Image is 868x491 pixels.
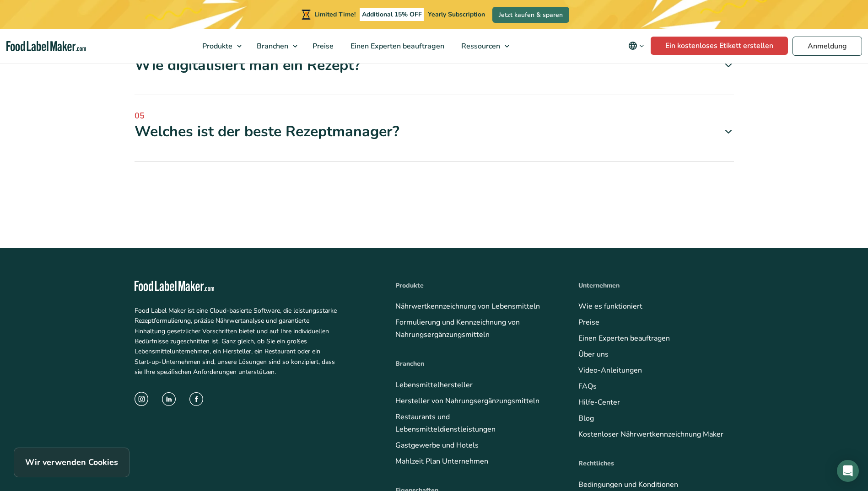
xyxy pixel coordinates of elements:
[135,421,158,435] img: Das Mastercard-Logo mit einem roten Kreis und der Aufschrift
[395,317,520,340] a: Formulierung und Kennzeichnung von Nahrungsergänzungsmitteln
[199,41,233,51] span: Produkte
[135,56,734,75] div: Wie digitalisiert man ein Rezept?
[395,380,473,390] a: Lebensmittelhersteller
[135,392,148,406] a: instagram icon
[837,460,859,482] div: Open Intercom Messenger
[578,381,597,391] a: FAQs
[348,41,445,51] span: Einen Experten beauftragen
[395,359,551,369] p: Branchen
[395,412,496,434] a: Restaurants und Lebensmitteldienstleistungen
[254,41,289,51] span: Branchen
[492,7,569,23] a: Jetzt kaufen & sparen
[135,110,734,141] a: 05 Welches ist der beste Rezeptmanager?
[578,301,642,311] a: Wie es funktioniert
[6,41,86,52] a: Food Label Maker homepage
[395,456,488,466] a: Mahlzeit Plan Unternehmen
[135,392,148,406] img: Instagram-Symbol
[651,37,788,55] a: Ein kostenloses Etikett erstellen
[578,333,670,343] a: Einen Experten beauftragen
[135,122,734,141] div: Welches ist der beste Rezeptmanager?
[310,41,334,51] span: Preise
[135,43,734,75] a: 04 Wie digitalisiert man ein Rezept?
[395,440,479,450] a: Gastgewerbe und Hotels
[578,317,599,327] a: Preise
[342,29,451,63] a: Einen Experten beauftragen
[578,429,723,439] a: Kostenloser Nährwertkennzeichnung Maker
[578,281,734,291] p: Unternehmen
[314,10,356,19] span: Limited Time!
[189,392,203,406] a: Facebook Icon
[135,281,214,291] img: Etikettiermaschine für Lebensmittel - weiß
[622,37,651,55] button: Change language
[578,365,642,375] a: Video-Anleitungen
[395,301,540,311] a: Nährwertkennzeichnung von Lebensmitteln
[458,41,501,51] span: Ressourcen
[578,397,620,407] a: Hilfe-Center
[428,10,485,19] span: Yearly Subscription
[578,480,678,490] a: Bedingungen und Konditionen
[793,37,862,56] a: Anmeldung
[172,423,200,432] img: Das Visa-Logo mit blauen Buchstaben und einem gelben Streifen über dem
[189,392,203,406] img: Facebook-Symbol
[395,281,551,291] p: Produkte
[304,29,340,63] a: Preise
[162,392,176,406] img: LinkedIn-Symbol
[578,349,609,359] a: Über uns
[135,306,339,378] p: Food Label Maker ist eine Cloud-basierte Software, die leistungsstarke Rezeptformulierung, präzis...
[194,29,246,63] a: Produkte
[360,8,424,21] span: Additional 15% OFF
[248,29,302,63] a: Branchen
[395,396,539,406] a: Hersteller von Nahrungsergänzungsmitteln
[162,392,176,406] a: LinkedIn Icon
[453,29,514,63] a: Ressourcen
[25,457,118,468] strong: Wir verwenden Cookies
[135,281,368,291] a: Food Label Maker homepage
[578,459,734,469] p: Rechtliches
[578,413,594,423] a: Blog
[135,110,734,122] span: 05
